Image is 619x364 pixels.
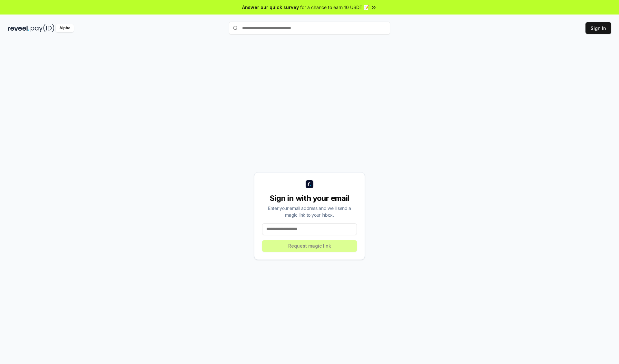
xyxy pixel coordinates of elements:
img: reveel_dark [8,24,29,32]
button: Sign In [585,22,611,34]
span: for a chance to earn 10 USDT 📝 [300,4,369,11]
div: Enter your email address and we’ll send a magic link to your inbox. [262,205,357,218]
span: Answer our quick survey [242,4,299,11]
img: pay_id [31,24,54,32]
img: logo_small [306,180,313,188]
div: Alpha [56,24,74,32]
div: Sign in with your email [262,193,357,203]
